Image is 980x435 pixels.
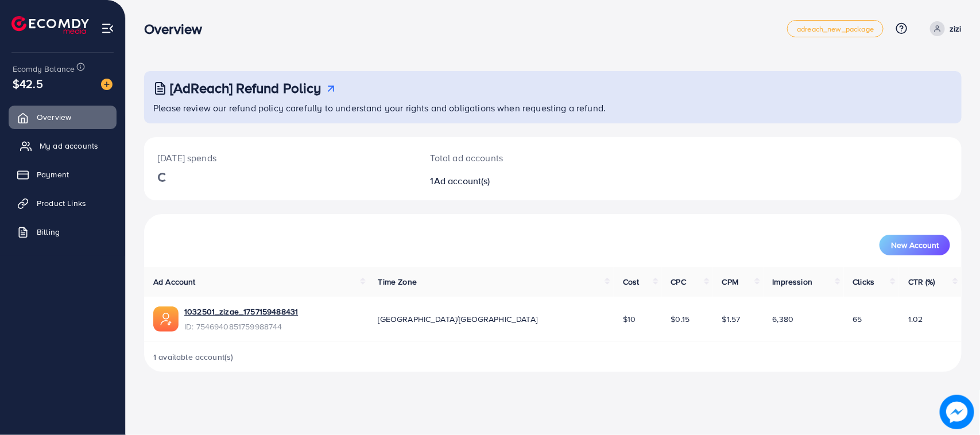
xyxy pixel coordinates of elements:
[158,151,403,165] p: [DATE] spends
[9,163,117,186] a: Payment
[153,101,955,115] p: Please review our refund policy carefully to understand your rights and obligations when requesti...
[773,276,813,288] span: Impression
[9,134,117,157] a: My ad accounts
[908,313,923,325] span: 1.02
[787,20,884,37] a: adreach_new_package
[940,395,974,429] img: image
[9,220,117,243] a: Billing
[170,80,321,96] h3: [AdReach] Refund Policy
[623,313,636,325] span: $10
[671,313,690,325] span: $0.15
[9,192,117,215] a: Product Links
[153,351,234,363] span: 1 available account(s)
[853,276,875,288] span: Clicks
[37,197,86,209] span: Product Links
[184,321,298,332] span: ID: 7546940851759988744
[434,174,490,187] span: Ad account(s)
[13,75,43,92] span: $42.5
[37,226,60,238] span: Billing
[153,276,196,288] span: Ad Account
[144,21,211,37] h3: Overview
[853,313,862,325] span: 65
[891,241,939,249] span: New Account
[37,111,71,123] span: Overview
[671,276,686,288] span: CPC
[773,313,794,325] span: 6,380
[431,151,607,165] p: Total ad accounts
[13,63,75,75] span: Ecomdy Balance
[623,276,640,288] span: Cost
[9,106,117,129] a: Overview
[797,25,874,33] span: adreach_new_package
[101,22,114,35] img: menu
[908,276,935,288] span: CTR (%)
[11,16,89,34] img: logo
[950,22,962,36] p: zizi
[153,306,179,332] img: ic-ads-acc.e4c84228.svg
[378,276,417,288] span: Time Zone
[722,313,741,325] span: $1.57
[722,276,738,288] span: CPM
[37,169,69,180] span: Payment
[431,176,607,187] h2: 1
[40,140,98,152] span: My ad accounts
[925,21,962,36] a: zizi
[184,306,298,317] a: 1032501_zizae_1757159488431
[101,79,113,90] img: image
[880,235,950,255] button: New Account
[378,313,538,325] span: [GEOGRAPHIC_DATA]/[GEOGRAPHIC_DATA]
